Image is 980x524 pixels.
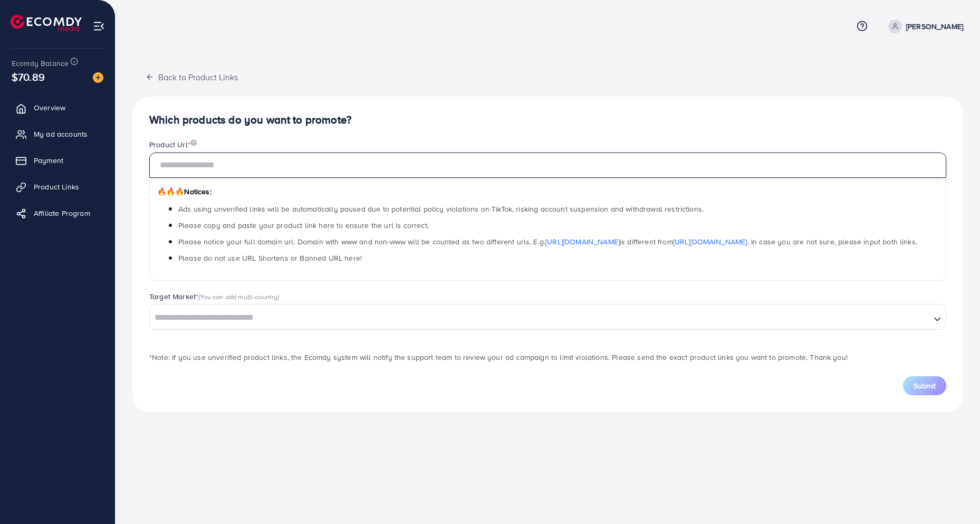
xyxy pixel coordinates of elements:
a: [PERSON_NAME] [884,20,963,33]
span: Product Links [34,182,79,192]
span: My ad accounts [34,129,88,139]
p: [PERSON_NAME] [906,20,963,33]
img: image [93,72,103,83]
div: Search for option [149,304,946,329]
span: (You can add multi-country) [198,292,279,301]
a: Payment [8,150,107,171]
span: Ads using unverified links will be automatically paused due to potential policy violations on Tik... [178,204,704,214]
span: $70.89 [12,69,45,84]
a: My ad accounts [8,123,107,145]
a: Overview [8,97,107,118]
span: 🔥🔥🔥 [157,186,184,197]
a: [URL][DOMAIN_NAME] [673,236,747,247]
label: Target Market [149,291,280,302]
h4: Which products do you want to promote? [149,113,946,127]
span: Ecomdy Balance [12,58,69,69]
a: [URL][DOMAIN_NAME] [545,236,620,247]
span: Please do not use URL Shortens or Banned URL here! [178,253,362,263]
span: Affiliate Program [34,208,90,218]
img: image [190,139,197,146]
p: *Note: If you use unverified product links, the Ecomdy system will notify the support team to rev... [149,351,946,364]
span: Payment [34,155,63,166]
span: Submit [914,380,936,391]
a: Product Links [8,176,107,197]
span: Overview [34,102,65,113]
span: Please copy and paste your product link here to ensure the url is correct. [178,220,429,231]
input: Search for option [151,310,929,326]
img: menu [93,20,105,32]
span: Please notice your full domain url. Domain with www and non-www will be counted as two different ... [178,236,917,247]
iframe: Chat [935,477,972,516]
button: Back to Product Links [132,65,251,88]
a: Affiliate Program [8,203,107,224]
span: Notices: [157,186,212,197]
img: logo [11,15,82,31]
button: Submit [903,376,946,395]
label: Product Url [149,139,197,150]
